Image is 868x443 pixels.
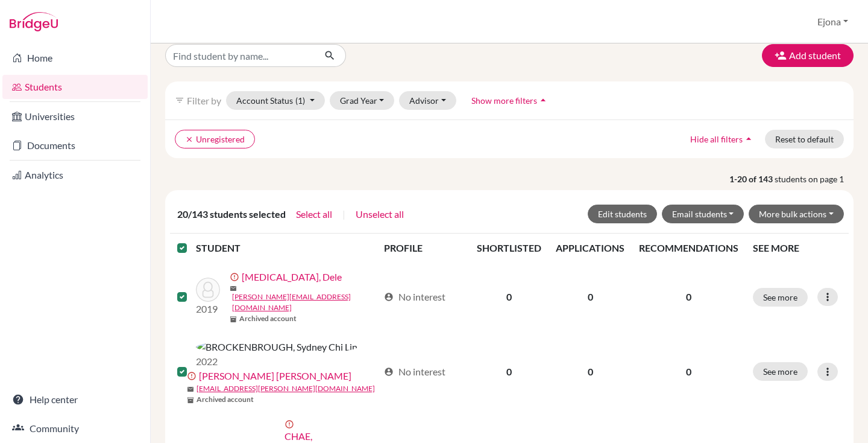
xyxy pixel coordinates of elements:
[749,205,844,223] button: More bulk actions
[197,383,375,394] a: [EMAIL_ADDRESS][PERSON_NAME][DOMAIN_NAME]
[765,130,844,148] button: Reset to default
[588,205,657,223] button: Edit students
[812,10,854,33] button: Ejona
[743,133,755,145] i: arrow_drop_up
[384,367,394,377] span: account_circle
[295,206,333,222] button: Select all
[230,285,237,292] span: mail
[639,290,738,304] p: 0
[196,234,377,263] th: STUDENT
[2,104,148,129] a: Universities
[2,75,148,99] a: Students
[537,94,549,106] i: arrow_drop_up
[470,331,549,412] td: 0
[775,173,854,185] span: students on page 1
[196,340,357,354] img: BROCKENBROUGH, Sydney Chi Lin
[10,12,58,31] img: Bridge-U
[2,387,148,412] a: Help center
[639,365,738,379] p: 0
[230,272,242,282] span: error_outline
[196,354,357,369] p: 2022
[226,91,325,110] button: Account Status(1)
[342,207,345,221] span: |
[399,91,456,110] button: Advisor
[729,173,775,185] strong: 1-20 of 143
[753,362,808,381] button: See more
[461,91,559,110] button: Show more filtersarrow_drop_up
[471,95,537,106] span: Show more filters
[187,95,221,106] span: Filter by
[187,386,194,393] span: mail
[2,416,148,441] a: Community
[470,263,549,331] td: 0
[185,135,193,144] i: clear
[690,134,743,144] span: Hide all filters
[285,419,297,429] span: error_outline
[753,288,808,307] button: See more
[177,207,286,221] span: 20/143 students selected
[762,44,854,67] button: Add student
[196,302,220,316] p: 2019
[377,234,470,263] th: PROFILE
[239,313,297,324] b: Archived account
[175,95,184,105] i: filter_list
[196,278,220,302] img: Alli, Dele
[187,397,194,404] span: inventory_2
[230,316,237,323] span: inventory_2
[295,95,305,106] span: (1)
[187,371,199,381] span: error_outline
[199,369,351,383] a: [PERSON_NAME] [PERSON_NAME]
[165,44,315,67] input: Find student by name...
[175,130,255,148] button: clearUnregistered
[355,206,404,222] button: Unselect all
[2,46,148,70] a: Home
[549,263,632,331] td: 0
[746,234,849,263] th: SEE MORE
[680,130,765,148] button: Hide all filtersarrow_drop_up
[242,270,342,284] a: [MEDICAL_DATA], Dele
[549,234,632,263] th: APPLICATIONS
[232,292,379,313] a: [PERSON_NAME][EMAIL_ADDRESS][DOMAIN_NAME]
[632,234,746,263] th: RECOMMENDATIONS
[384,292,394,302] span: account_circle
[470,234,549,263] th: SHORTLISTED
[2,133,148,158] a: Documents
[384,365,445,379] div: No interest
[2,163,148,187] a: Analytics
[384,290,445,304] div: No interest
[662,205,744,223] button: Email students
[549,331,632,412] td: 0
[330,91,395,110] button: Grad Year
[197,394,254,405] b: Archived account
